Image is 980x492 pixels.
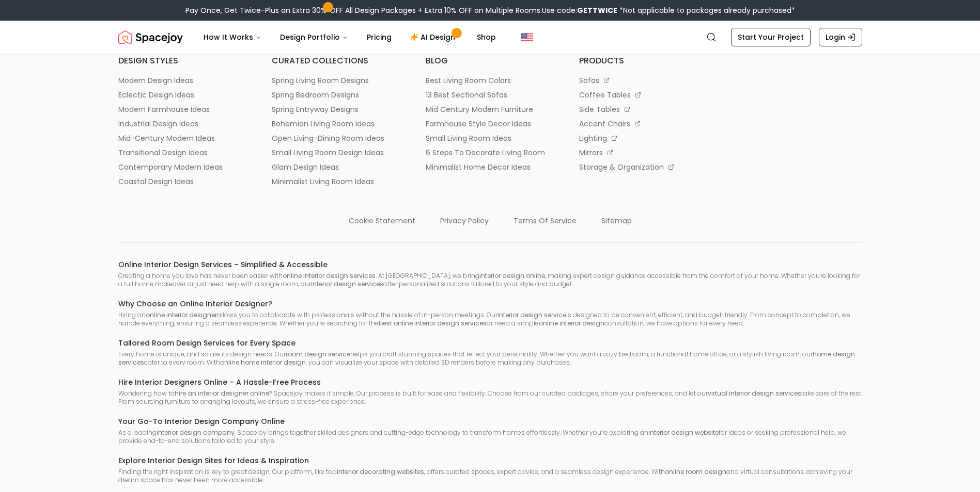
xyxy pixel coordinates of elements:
strong: online room design [665,467,726,476]
a: sofas [579,75,708,86]
p: minimalist living room ideas [272,176,374,187]
strong: interior design website [648,428,719,437]
p: Hiring an allows you to collaborate with professionals without the hassle of in-person meetings. ... [118,311,862,327]
p: modern design ideas [118,75,193,86]
p: storage & organization [579,162,664,172]
a: spring living room designs [272,75,401,86]
p: spring living room designs [272,75,369,86]
p: open living-dining room ideas [272,133,384,143]
h6: products [579,55,708,67]
p: small living room ideas [426,133,511,143]
p: sitemap [601,216,632,226]
a: eclectic design ideas [118,90,247,100]
a: storage & organization [579,162,708,172]
p: spring bedroom designs [272,90,359,100]
a: minimalist living room ideas [272,176,401,187]
p: accent chairs [579,119,630,129]
a: farmhouse style decor ideas [426,119,555,129]
p: eclectic design ideas [118,90,194,100]
button: Design Portfolio [272,27,356,47]
a: lighting [579,133,708,143]
p: terms of service [514,216,577,226]
strong: room design service [286,350,350,358]
strong: interior design service [497,310,566,319]
a: small living room ideas [426,133,555,143]
a: small living room design ideas [272,147,401,158]
a: Shop [469,27,504,47]
a: coastal design ideas [118,176,247,187]
strong: online interior design services [283,271,376,280]
img: Spacejoy Logo [118,27,183,47]
p: industrial design ideas [118,119,198,129]
p: coastal design ideas [118,176,194,187]
a: best living room colors [426,75,555,86]
a: 6 steps to decorate living room [426,147,555,158]
strong: online interior designer [146,310,217,319]
span: Use code: [542,5,617,15]
p: small living room design ideas [272,147,384,158]
a: 13 best sectional sofas [426,90,555,100]
strong: online interior design [539,319,604,327]
p: As a leading , Spacejoy brings together skilled designers and cutting-edge technology to transfor... [118,429,862,445]
strong: online home interior design [220,358,306,367]
h6: Explore Interior Design Sites for Ideas & Inspiration [118,455,862,466]
a: Login [819,28,862,46]
a: glam design ideas [272,162,401,172]
p: transitional design ideas [118,147,208,158]
p: modern farmhouse ideas [118,104,210,114]
strong: interior decorating websites [337,467,424,476]
strong: interior design online [479,271,545,280]
p: cookie statement [349,216,415,226]
p: glam design ideas [272,162,339,172]
a: Spacejoy [118,27,183,47]
a: transitional design ideas [118,147,247,158]
a: mirrors [579,147,708,158]
p: privacy policy [440,216,489,226]
p: Finding the right inspiration is key to great design. Our platform, like top , offers curated spa... [118,468,862,484]
p: sofas [579,75,599,86]
h6: Online Interior Design Services – Simplified & Accessible [118,259,862,270]
p: Every home is unique, and so are its design needs. Our helps you craft stunning spaces that refle... [118,350,862,367]
a: modern design ideas [118,75,247,86]
a: privacy policy [440,211,489,226]
h6: blog [426,55,555,67]
b: GETTWICE [577,5,617,15]
a: AI Design [402,27,466,47]
p: 6 steps to decorate living room [426,147,545,158]
a: mid century modern furniture [426,104,555,114]
p: spring entryway designs [272,104,359,114]
a: side tables [579,104,708,114]
p: 13 best sectional sofas [426,90,507,100]
img: United States [521,31,533,43]
p: coffee tables [579,90,631,100]
a: coffee tables [579,90,708,100]
p: best living room colors [426,75,511,86]
strong: interior design services [311,280,383,288]
nav: Main [195,27,504,47]
div: Pay Once, Get Twice-Plus an Extra 30% OFF All Design Packages + Extra 10% OFF on Multiple Rooms. [185,5,795,15]
p: lighting [579,133,607,143]
a: industrial design ideas [118,119,247,129]
p: bohemian living room ideas [272,119,375,129]
a: modern farmhouse ideas [118,104,247,114]
a: terms of service [514,211,577,226]
p: mid-century modern ideas [118,133,215,143]
a: open living-dining room ideas [272,133,401,143]
a: spring bedroom designs [272,90,401,100]
h6: Tailored Room Design Services for Every Space [118,338,862,348]
a: spring entryway designs [272,104,401,114]
a: cookie statement [349,211,415,226]
strong: hire an interior designer online [175,389,269,398]
a: sitemap [601,211,632,226]
h6: Why Choose an Online Interior Designer? [118,299,862,309]
p: contemporary modern ideas [118,162,223,172]
p: side tables [579,104,620,114]
h6: Your Go-To Interior Design Company Online [118,416,862,427]
a: minimalist home decor ideas [426,162,555,172]
h6: Hire Interior Designers Online – A Hassle-Free Process [118,377,862,387]
p: mirrors [579,147,603,158]
h6: curated collections [272,55,401,67]
a: mid-century modern ideas [118,133,247,143]
a: accent chairs [579,119,708,129]
button: How It Works [195,27,270,47]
